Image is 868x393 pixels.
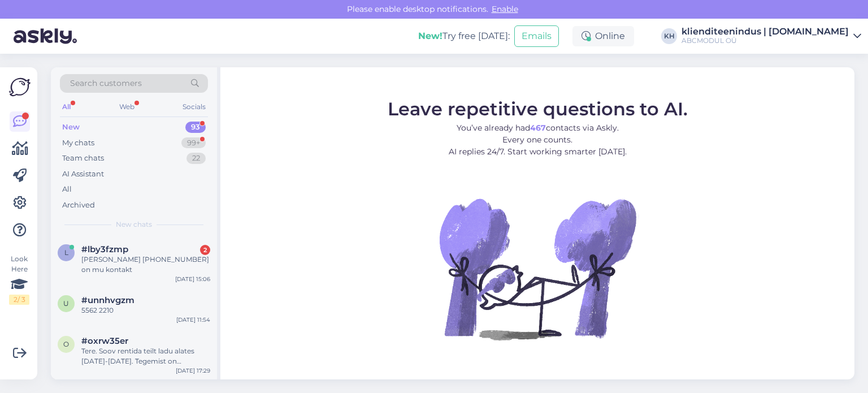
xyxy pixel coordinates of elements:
span: Enable [488,4,522,14]
a: klienditeenindus | [DOMAIN_NAME]ABCMODUL OÜ [682,27,861,45]
div: 99+ [181,137,206,149]
div: Web [117,100,137,114]
div: Online [572,26,634,46]
span: New chats [116,219,152,230]
div: Look Here [9,254,29,305]
div: Socials [180,100,208,114]
span: u [63,299,69,308]
div: Team chats [62,153,104,164]
div: Try free [DATE]: [418,29,510,43]
div: AI Assistant [62,169,104,180]
img: Askly Logo [9,76,31,98]
p: You’ve already had contacts via Askly. Every one counts. AI replies 24/7. Start working smarter [... [388,122,688,158]
div: 2 / 3 [9,295,29,305]
div: My chats [62,137,94,149]
span: Leave repetitive questions to AI. [388,98,688,120]
div: 5562 2210 [81,305,210,316]
div: klienditeenindus | [DOMAIN_NAME] [682,27,849,36]
div: 2 [200,245,210,255]
div: Archived [62,200,95,211]
div: 22 [186,153,206,164]
div: [DATE] 11:54 [176,316,210,324]
span: #oxrw35er [81,336,128,346]
div: [DATE] 17:29 [176,366,210,375]
div: [DATE] 15:06 [175,275,210,283]
span: #lby3fzmp [81,244,128,254]
div: KH [661,28,677,44]
div: 93 [185,122,206,133]
div: Tere. Soov rentida teilt ladu alates [DATE]-[DATE]. Tegemist on kolimiskastidega ca 23 tk mõõdud ... [81,346,210,366]
div: All [60,100,73,114]
div: All [62,184,72,195]
b: 467 [530,123,546,133]
button: Emails [514,25,559,47]
span: l [64,248,68,257]
div: ABCMODUL OÜ [682,36,849,45]
div: New [62,122,80,133]
b: New! [418,31,442,41]
span: o [63,340,69,348]
img: No Chat active [436,167,639,370]
span: #unnhvgzm [81,295,134,305]
div: [PERSON_NAME] [PHONE_NUMBER] on mu kontakt [81,254,210,275]
span: Search customers [70,77,142,89]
